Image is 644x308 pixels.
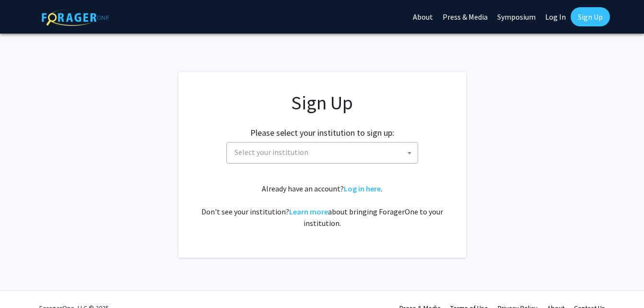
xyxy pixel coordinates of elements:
span: Select your institution [226,142,418,164]
a: Log in here [344,184,381,193]
div: Already have an account? . Don't see your institution? about bringing ForagerOne to your institut... [198,183,447,229]
h1: Sign Up [198,91,447,114]
span: Select your institution [234,147,308,157]
a: Sign Up [571,7,610,26]
span: Select your institution [231,142,418,162]
img: ForagerOne Logo [42,9,109,26]
a: Learn more about bringing ForagerOne to your institution [289,207,328,216]
h2: Please select your institution to sign up: [250,128,394,138]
